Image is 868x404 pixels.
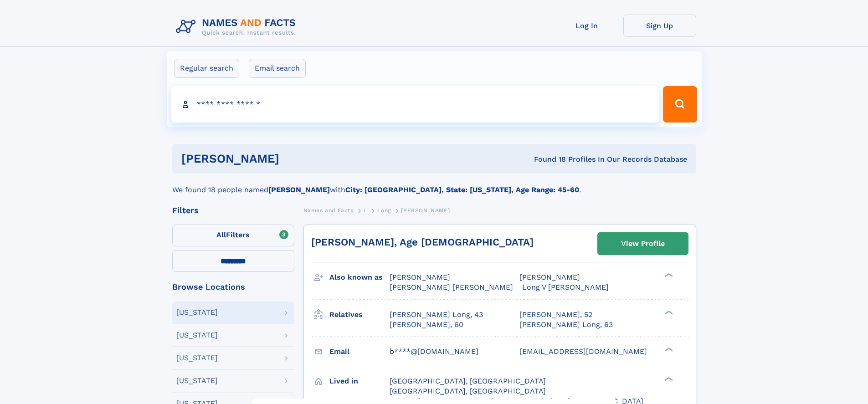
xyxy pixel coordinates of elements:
input: search input [171,86,659,123]
span: Long [377,207,390,214]
span: Long V [PERSON_NAME] [522,283,609,291]
a: [PERSON_NAME], 52 [519,310,592,320]
span: [PERSON_NAME] [519,273,580,281]
div: View Profile [621,233,665,254]
div: Browse Locations [172,283,294,291]
div: [US_STATE] [176,377,218,384]
a: Sign Up [623,15,696,37]
a: Log In [550,15,623,37]
a: [PERSON_NAME], 60 [390,320,463,330]
h3: Also known as [329,270,390,285]
label: Email search [249,59,306,78]
label: Regular search [174,59,239,78]
span: All [216,230,226,239]
div: Filters [172,206,294,215]
span: [PERSON_NAME] [PERSON_NAME] [390,283,513,291]
a: [PERSON_NAME], Age [DEMOGRAPHIC_DATA] [311,236,534,248]
span: [PERSON_NAME] [401,207,450,214]
h1: [PERSON_NAME] [181,153,407,164]
label: Filters [172,225,294,246]
div: We found 18 people named with . [172,174,696,195]
div: ❯ [663,376,673,382]
a: [PERSON_NAME] Long, 63 [519,320,613,330]
a: Names and Facts [303,205,354,216]
span: [GEOGRAPHIC_DATA], [GEOGRAPHIC_DATA] [390,377,546,385]
h3: Email [329,344,390,359]
a: L [364,205,367,216]
div: ❯ [663,346,673,352]
h3: Relatives [329,307,390,322]
b: City: [GEOGRAPHIC_DATA], State: [US_STATE], Age Range: 45-60 [345,185,579,194]
div: [US_STATE] [176,309,218,316]
div: ❯ [663,272,673,278]
span: [PERSON_NAME] [390,273,450,281]
a: Long [377,205,390,216]
h3: Lived in [329,373,390,389]
button: Search Button [663,86,697,123]
span: L [364,207,367,214]
a: [PERSON_NAME] Long, 43 [390,310,483,320]
div: [US_STATE] [176,332,218,339]
span: [GEOGRAPHIC_DATA], [GEOGRAPHIC_DATA] [390,387,546,395]
div: ❯ [663,309,673,315]
a: View Profile [598,233,688,255]
div: [US_STATE] [176,354,218,362]
b: [PERSON_NAME] [268,185,330,194]
span: [EMAIL_ADDRESS][DOMAIN_NAME] [519,347,647,356]
img: Logo Names and Facts [172,15,303,39]
div: Found 18 Profiles In Our Records Database [406,154,687,164]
